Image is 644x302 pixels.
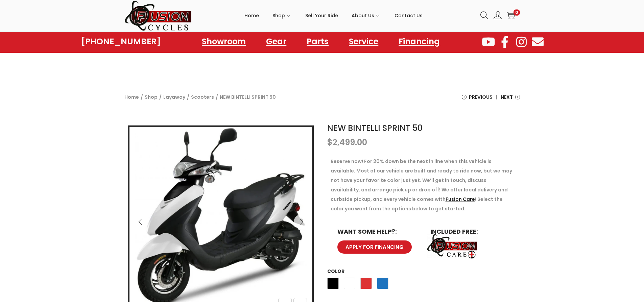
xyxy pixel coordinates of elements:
a: Sell Your Ride [305,0,338,31]
a: Previous [462,92,493,107]
a: Shop [272,0,292,31]
label: Color [327,268,344,275]
span: About Us [352,7,374,24]
a: Showroom [195,34,253,49]
a: APPLY FOR FINANCING [337,240,412,254]
h6: INCLUDED FREE: [430,229,510,235]
span: / [187,92,189,102]
a: Contact Us [395,0,423,31]
a: Layaway [163,94,185,100]
span: Home [244,7,259,24]
span: / [141,92,143,102]
button: Previous [133,214,148,229]
a: About Us [352,0,381,31]
a: Service [342,34,385,49]
span: Contact Us [395,7,423,24]
a: Home [124,94,139,100]
span: / [159,92,162,102]
span: Next [501,92,513,102]
span: NEW BINTELLI SPRINT 50 [220,92,276,102]
span: Previous [469,92,493,102]
a: Parts [300,34,335,49]
span: / [216,92,218,102]
a: Next [501,92,520,107]
a: Scooters [191,94,214,100]
nav: Primary navigation [192,0,475,31]
button: Next [294,214,309,229]
span: $ [327,137,333,148]
h6: WANT SOME HELP?: [337,229,417,235]
span: APPLY FOR FINANCING [345,245,404,250]
a: Financing [392,34,447,49]
a: 0 [507,11,515,20]
a: Home [244,0,259,31]
nav: Menu [195,34,447,49]
a: Gear [259,34,293,49]
bdi: 2,499.00 [327,137,367,148]
a: Fusion Care [446,196,475,203]
a: [PHONE_NUMBER] [81,37,161,46]
a: Shop [145,94,158,100]
span: Sell Your Ride [305,7,338,24]
p: Reserve now! For 20% down be the next in line when this vehicle is available. Most of our vehicle... [331,157,517,213]
span: Shop [272,7,285,24]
